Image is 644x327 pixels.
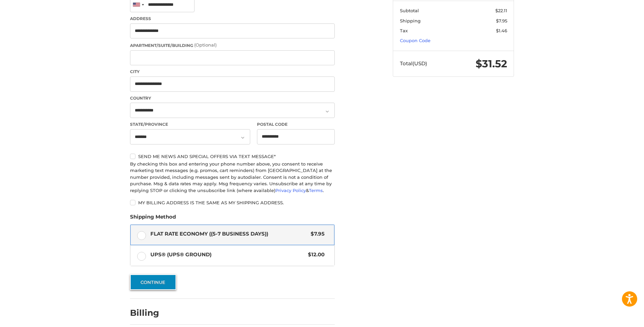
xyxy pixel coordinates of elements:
span: UPS® (UPS® Ground) [150,251,305,259]
legend: Shipping Method [130,213,176,224]
a: Coupon Code [400,38,430,43]
label: Send me news and special offers via text message* [130,154,335,159]
label: State/Province [130,121,250,127]
label: Country [130,95,335,101]
span: $1.46 [496,28,507,33]
button: Continue [130,274,176,290]
span: $7.95 [496,18,507,23]
a: Privacy Policy [275,188,306,193]
h2: Billing [130,308,170,318]
span: $12.00 [305,251,325,259]
label: My billing address is the same as my shipping address. [130,200,335,205]
label: City [130,69,335,75]
label: Address [130,16,335,22]
span: Subtotal [400,8,419,13]
label: Postal Code [257,121,335,127]
span: $31.52 [476,57,507,70]
small: (Optional) [194,42,217,48]
span: Total (USD) [400,60,427,67]
span: Tax [400,28,408,33]
a: Terms [309,188,323,193]
span: Shipping [400,18,421,23]
div: By checking this box and entering your phone number above, you consent to receive marketing text ... [130,161,335,194]
span: $22.11 [495,8,507,13]
span: $7.95 [307,230,325,238]
span: Flat Rate Economy ((5-7 Business Days)) [150,230,308,238]
label: Apartment/Suite/Building [130,42,335,49]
